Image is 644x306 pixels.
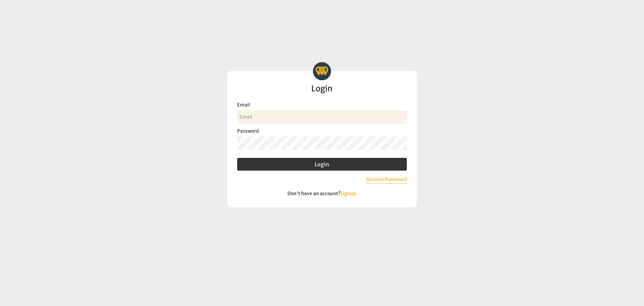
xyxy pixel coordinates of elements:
[237,101,407,108] label: Email
[366,176,407,184] button: Recover Password
[237,110,407,124] input: Email
[237,84,407,93] h2: Login
[340,190,356,196] a: Signup
[237,190,407,197] p: Don't have an account?
[237,158,407,171] button: Login
[237,127,407,135] label: Password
